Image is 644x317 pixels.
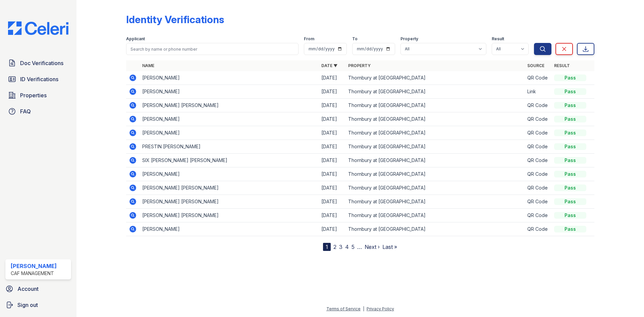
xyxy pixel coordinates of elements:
td: [PERSON_NAME] [PERSON_NAME] [140,99,319,112]
td: [PERSON_NAME] [140,71,319,85]
div: CAF Management [11,270,57,277]
td: QR Code [525,99,551,112]
td: [PERSON_NAME] [140,85,319,99]
a: Source [527,63,544,68]
td: [DATE] [319,85,345,99]
div: Pass [554,184,586,191]
td: Thornbury at [GEOGRAPHIC_DATA] [345,195,525,209]
div: Pass [554,116,586,122]
span: Doc Verifications [20,59,63,67]
div: Pass [554,74,586,81]
a: 3 [339,244,342,250]
td: Thornbury at [GEOGRAPHIC_DATA] [345,167,525,181]
td: Thornbury at [GEOGRAPHIC_DATA] [345,209,525,222]
div: | [363,306,364,311]
td: [PERSON_NAME] [PERSON_NAME] [140,209,319,222]
td: QR Code [525,209,551,222]
div: Pass [554,212,586,219]
td: QR Code [525,112,551,126]
td: [DATE] [319,167,345,181]
td: QR Code [525,140,551,154]
label: Property [400,36,418,42]
td: [DATE] [319,71,345,85]
td: QR Code [525,71,551,85]
td: [PERSON_NAME] [140,112,319,126]
div: Identity Verifications [126,13,224,25]
label: To [352,36,358,42]
td: QR Code [525,195,551,209]
td: QR Code [525,167,551,181]
td: [PERSON_NAME] [140,167,319,181]
a: Last » [382,244,397,250]
td: Thornbury at [GEOGRAPHIC_DATA] [345,140,525,154]
td: QR Code [525,181,551,195]
a: Account [3,282,74,296]
div: Pass [554,88,586,95]
td: SIX [PERSON_NAME] [PERSON_NAME] [140,154,319,167]
td: [PERSON_NAME] [140,222,319,236]
td: [DATE] [319,126,345,140]
span: Properties [20,91,47,99]
a: Property [348,63,371,68]
td: [DATE] [319,99,345,112]
div: Pass [554,171,586,177]
a: ID Verifications [5,72,71,86]
td: [DATE] [319,195,345,209]
td: QR Code [525,222,551,236]
a: Privacy Policy [367,306,394,311]
td: PRESTIN [PERSON_NAME] [140,140,319,154]
label: Result [492,36,504,42]
span: Account [17,285,39,293]
div: Pass [554,102,586,109]
a: Properties [5,89,71,102]
td: Thornbury at [GEOGRAPHIC_DATA] [345,71,525,85]
td: Thornbury at [GEOGRAPHIC_DATA] [345,154,525,167]
div: Pass [554,143,586,150]
a: Next › [365,244,380,250]
a: 4 [345,244,349,250]
span: Sign out [17,301,38,309]
div: [PERSON_NAME] [11,262,57,270]
td: Thornbury at [GEOGRAPHIC_DATA] [345,99,525,112]
a: 2 [333,244,336,250]
a: FAQ [5,105,71,118]
input: Search by name or phone number [126,43,299,55]
div: 1 [323,243,331,251]
td: [PERSON_NAME] [PERSON_NAME] [140,181,319,195]
label: Applicant [126,36,145,42]
a: Name [142,63,154,68]
td: [DATE] [319,222,345,236]
td: [DATE] [319,209,345,222]
td: QR Code [525,154,551,167]
a: 5 [352,244,355,250]
td: [PERSON_NAME] [140,126,319,140]
img: CE_Logo_Blue-a8612792a0a2168367f1c8372b55b34899dd931a85d93a1a3d3e32e68fde9ad4.png [3,21,74,35]
a: Doc Verifications [5,56,71,70]
td: [DATE] [319,112,345,126]
a: Terms of Service [326,306,361,311]
td: Thornbury at [GEOGRAPHIC_DATA] [345,126,525,140]
span: FAQ [20,107,31,115]
td: Thornbury at [GEOGRAPHIC_DATA] [345,222,525,236]
div: Pass [554,157,586,164]
a: Result [554,63,570,68]
td: QR Code [525,126,551,140]
td: Thornbury at [GEOGRAPHIC_DATA] [345,181,525,195]
label: From [304,36,314,42]
td: [PERSON_NAME] [PERSON_NAME] [140,195,319,209]
a: Sign out [3,298,74,312]
td: Thornbury at [GEOGRAPHIC_DATA] [345,112,525,126]
span: ID Verifications [20,75,58,83]
td: [DATE] [319,181,345,195]
td: [DATE] [319,154,345,167]
div: Pass [554,198,586,205]
a: Date ▼ [321,63,337,68]
div: Pass [554,226,586,232]
td: Link [525,85,551,99]
span: … [357,243,362,251]
td: Thornbury at [GEOGRAPHIC_DATA] [345,85,525,99]
td: [DATE] [319,140,345,154]
div: Pass [554,129,586,136]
